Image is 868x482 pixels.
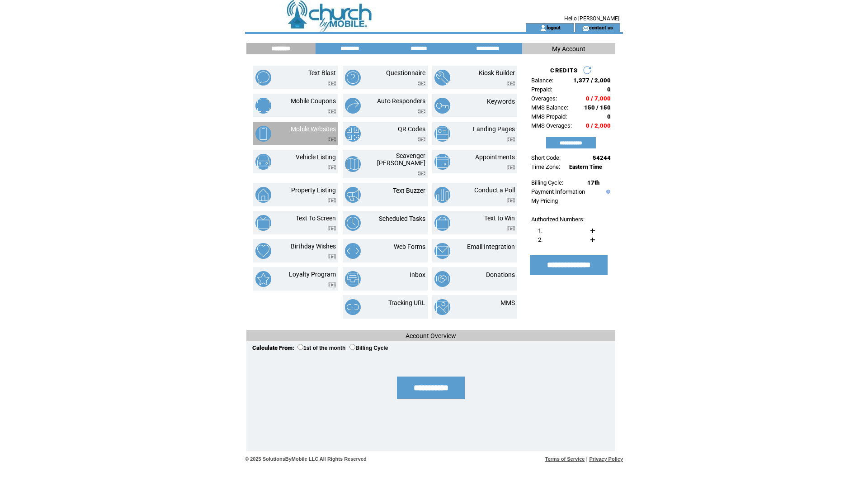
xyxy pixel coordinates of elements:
[434,215,450,231] img: text-to-win.png
[434,126,450,142] img: landing-pages.png
[434,154,450,170] img: appointments.png
[255,154,271,170] img: vehicle-listing.png
[531,216,585,223] span: Authorized Numbers:
[552,45,585,52] span: My Account
[345,271,361,287] img: inbox.png
[418,171,425,176] img: video.png
[291,186,336,194] a: Property Listing
[393,187,425,194] a: Text Buzzer
[410,271,425,278] a: Inbox
[531,113,567,120] span: MMS Prepaid:
[479,69,515,76] a: Kiosk Builder
[255,126,271,142] img: mobile-websites.png
[474,186,515,194] a: Conduct a Poll
[418,137,425,142] img: video.png
[345,215,361,231] img: scheduled-tasks.png
[349,345,388,351] label: Billing Cycle
[377,97,425,105] a: Auto Responders
[507,198,515,203] img: video.png
[349,344,355,350] input: Billing Cycle
[394,243,425,250] a: Web Forms
[418,109,425,114] img: video.png
[487,98,515,105] a: Keywords
[531,188,585,195] a: Payment Information
[564,15,619,22] span: Hello [PERSON_NAME]
[252,344,294,351] span: Calculate From:
[398,125,425,133] a: QR Codes
[550,67,578,74] span: CREDITS
[289,271,336,278] a: Loyalty Program
[540,24,547,32] img: account_icon.gif
[473,125,515,133] a: Landing Pages
[586,456,588,462] span: |
[604,190,610,194] img: help.gif
[434,98,450,114] img: keywords.png
[586,122,611,129] span: 0 / 2,000
[531,77,553,84] span: Balance:
[418,81,425,86] img: video.png
[255,187,271,203] img: property-listing.png
[406,332,456,339] span: Account Overview
[582,24,589,32] img: contact_us_icon.gif
[328,109,336,114] img: video.png
[388,299,425,306] a: Tracking URL
[531,179,563,186] span: Billing Cycle:
[291,243,336,250] a: Birthday Wishes
[434,271,450,287] img: donations.png
[531,154,561,161] span: Short Code:
[538,236,542,243] span: 2.
[345,70,361,86] img: questionnaire.png
[531,86,552,93] span: Prepaid:
[434,243,450,259] img: email-integration.png
[345,98,361,114] img: auto-responders.png
[589,456,623,462] a: Privacy Policy
[328,254,336,259] img: video.png
[345,187,361,203] img: text-buzzer.png
[328,198,336,203] img: video.png
[345,243,361,259] img: web-forms.png
[507,165,515,170] img: video.png
[245,456,367,462] span: © 2025 SolutionsByMobile LLC All Rights Reserved
[255,70,271,86] img: text-blast.png
[377,152,425,167] a: Scavenger [PERSON_NAME]
[308,69,336,76] a: Text Blast
[255,271,271,287] img: loyalty-program.png
[255,243,271,259] img: birthday-wishes.png
[573,77,611,84] span: 1,377 / 2,000
[586,95,611,102] span: 0 / 7,000
[569,164,602,170] span: Eastern Time
[607,113,611,120] span: 0
[296,153,336,161] a: Vehicle Listing
[345,126,361,142] img: qr-codes.png
[467,243,515,250] a: Email Integration
[500,299,515,306] a: MMS
[587,179,599,186] span: 17th
[531,163,560,170] span: Time Zone:
[296,215,336,222] a: Text To Screen
[345,156,361,172] img: scavenger-hunt.png
[328,81,336,86] img: video.png
[255,98,271,114] img: mobile-coupons.png
[507,81,515,86] img: video.png
[328,137,336,142] img: video.png
[297,345,345,351] label: 1st of the month
[328,226,336,231] img: video.png
[328,282,336,287] img: video.png
[328,165,336,170] img: video.png
[589,24,613,30] a: contact us
[531,95,557,102] span: Overages:
[379,215,425,222] a: Scheduled Tasks
[593,154,611,161] span: 54244
[434,70,450,86] img: kiosk-builder.png
[291,125,336,133] a: Mobile Websites
[584,104,611,111] span: 150 / 150
[507,226,515,231] img: video.png
[607,86,611,93] span: 0
[434,299,450,315] img: mms.png
[507,137,515,142] img: video.png
[531,197,558,204] a: My Pricing
[475,153,515,161] a: Appointments
[434,187,450,203] img: conduct-a-poll.png
[484,215,515,222] a: Text to Win
[297,344,303,350] input: 1st of the month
